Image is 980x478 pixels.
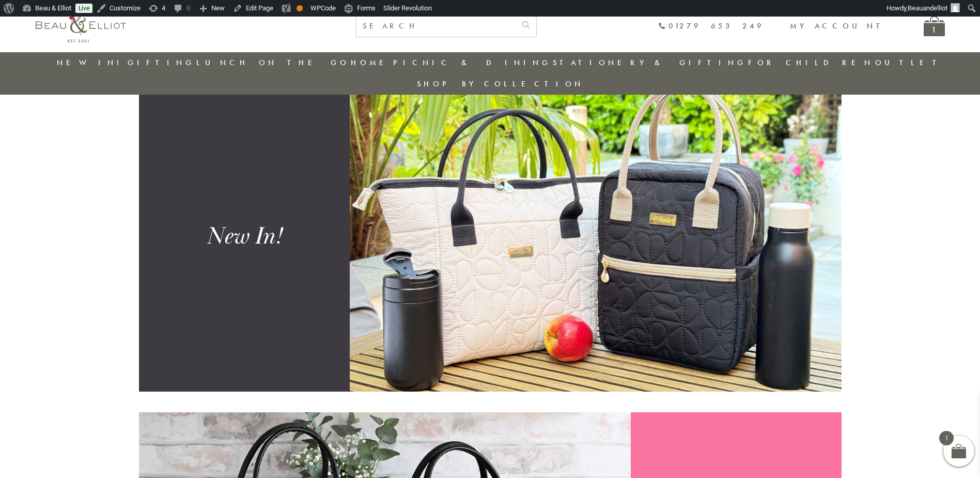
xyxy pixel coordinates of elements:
a: For Children [748,57,874,68]
input: SEARCH [356,16,516,37]
img: logo [36,8,126,42]
a: 1 [924,16,945,36]
a: My account [790,21,888,31]
div: OK [297,5,303,11]
span: 1 [939,431,954,445]
a: Outlet [875,57,944,68]
a: Shop by collection [417,79,584,89]
a: Stationery & Gifting [553,57,746,68]
a: Live [75,4,92,13]
div: New In! [153,221,335,252]
a: New In! [139,81,842,392]
a: Lunch On The Go [196,57,349,68]
a: Gifting [128,57,195,68]
span: Beauandelliot [908,4,947,12]
a: Picnic & Dining [393,57,551,68]
a: Home [351,57,392,68]
a: 01279 653 249 [658,22,764,31]
span: Slider Revolution [383,4,432,12]
a: New in! [57,57,126,68]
